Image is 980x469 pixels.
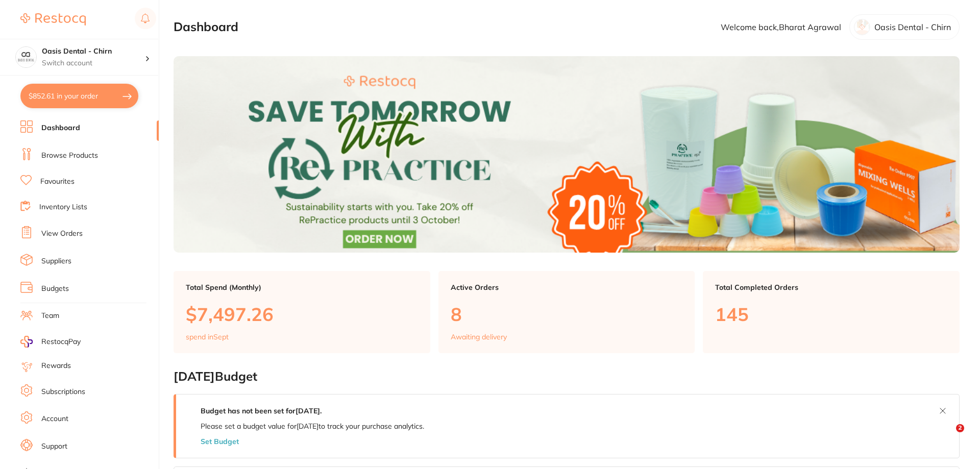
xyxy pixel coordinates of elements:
[174,20,238,34] h2: Dashboard
[451,333,507,341] p: Awaiting delivery
[41,414,68,424] a: Account
[41,387,85,397] a: Subscriptions
[956,424,964,432] span: 2
[41,256,71,266] a: Suppliers
[201,437,239,446] button: Set Budget
[174,369,960,384] h2: [DATE] Budget
[935,424,960,449] iframe: Intercom live chat
[451,283,683,291] p: Active Orders
[41,441,67,452] a: Support
[874,22,951,32] p: Oasis Dental - Chirn
[41,361,71,371] a: Rewards
[721,22,841,32] p: Welcome back, Bharat Agrawal
[20,13,86,26] img: Restocq Logo
[20,336,33,348] img: RestocqPay
[715,283,947,291] p: Total Completed Orders
[438,271,695,354] a: Active Orders8Awaiting delivery
[41,229,83,239] a: View Orders
[41,337,81,347] span: RestocqPay
[186,304,418,325] p: $7,497.26
[186,333,229,341] p: spend in Sept
[715,304,947,325] p: 145
[40,177,75,187] a: Favourites
[41,151,98,161] a: Browse Products
[174,56,960,253] img: Dashboard
[201,406,322,415] strong: Budget has not been set for [DATE] .
[41,284,69,294] a: Budgets
[41,311,59,321] a: Team
[201,422,424,430] p: Please set a budget value for [DATE] to track your purchase analytics.
[16,47,36,67] img: Oasis Dental - Chirn
[451,304,683,325] p: 8
[39,202,87,212] a: Inventory Lists
[703,271,960,354] a: Total Completed Orders145
[20,8,86,31] a: Restocq Logo
[42,46,145,57] h4: Oasis Dental - Chirn
[186,283,418,291] p: Total Spend (Monthly)
[42,58,145,68] p: Switch account
[20,84,138,108] button: $852.61 in your order
[41,123,80,133] a: Dashboard
[174,271,430,354] a: Total Spend (Monthly)$7,497.26spend inSept
[20,336,81,348] a: RestocqPay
